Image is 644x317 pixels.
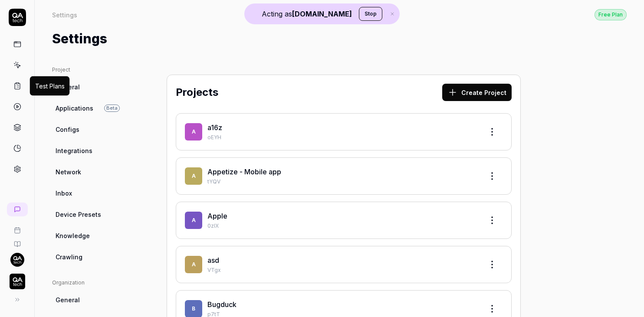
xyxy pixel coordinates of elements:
[185,123,202,141] span: a
[56,231,90,240] span: Knowledge
[56,146,92,155] span: Integrations
[207,300,237,309] a: Bugduck
[442,84,512,101] button: Create Project
[56,189,72,198] span: Inbox
[595,9,627,20] div: Free Plan
[176,85,218,100] h2: Projects
[56,104,93,113] span: Applications
[52,206,135,222] a: Device Presets
[3,267,31,291] button: QA Tech Logo
[52,66,135,74] div: Project
[35,82,65,91] div: Test Plans
[207,212,227,220] a: Apple
[185,167,202,185] span: A
[185,212,202,229] span: A
[7,203,28,216] a: New conversation
[3,220,31,234] a: Book a call with us
[3,234,31,248] a: Documentation
[207,222,476,230] p: 0zIX
[52,228,135,244] a: Knowledge
[52,164,135,180] a: Network
[56,252,82,261] span: Crawling
[207,256,219,265] a: asd
[185,256,202,273] span: a
[104,105,120,112] span: Beta
[52,185,135,201] a: Inbox
[10,253,24,267] img: 7ccf6c19-61ad-4a6c-8811-018b02a1b829.jpg
[10,274,25,289] img: QA Tech Logo
[595,9,627,20] button: Free Plan
[56,295,80,304] span: General
[52,10,77,19] div: Settings
[56,125,79,134] span: Configs
[52,143,135,159] a: Integrations
[52,121,135,137] a: Configs
[207,123,222,132] a: a16z
[207,266,476,274] p: VTgx
[52,292,135,308] a: General
[52,79,135,95] a: General
[359,7,382,21] button: Stop
[207,167,281,176] a: Appetize - Mobile app
[207,134,476,141] p: oEYH
[52,279,135,287] div: Organization
[56,167,81,176] span: Network
[56,210,101,219] span: Device Presets
[52,29,107,49] h1: Settings
[52,249,135,265] a: Crawling
[52,100,135,116] a: ApplicationsBeta
[207,178,476,186] p: tYQV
